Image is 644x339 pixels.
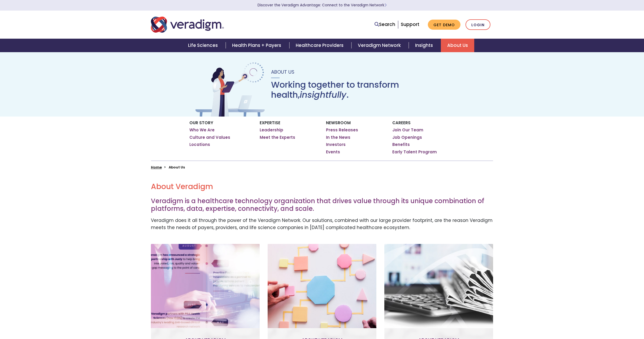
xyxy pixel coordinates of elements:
h3: Veradigm is a healthcare technology organization that drives value through its unique combination... [151,197,493,213]
a: Job Openings [392,135,422,140]
p: Expertise [260,121,318,125]
a: In the News [326,135,350,140]
a: Search [375,21,395,28]
p: Our Story [189,121,252,125]
a: Early Talent Program [392,149,437,155]
a: Who We Are [189,127,215,133]
a: Support [401,21,419,28]
p: Newsroom [326,121,384,125]
a: Join Our Team [392,127,423,133]
h1: Working together to transform health, . [271,80,450,100]
a: Locations [189,142,210,147]
a: Meet the Experts [260,135,295,140]
p: Veradigm does it all through the power of the Veradigm Network. Our solutions, combined with our ... [151,217,493,231]
a: Discover the Veradigm Advantage: Connect to the Veradigm NetworkLearn More [258,3,387,8]
em: insightfully [300,89,346,101]
a: Culture and Values [189,135,230,140]
a: Healthcare Providers [289,39,351,52]
a: Home [151,165,162,170]
a: Login [465,19,490,30]
a: Veradigm Network [351,39,409,52]
span: Learn More [384,3,387,8]
a: Life Sciences [182,39,226,52]
a: Events [326,149,340,155]
a: Investors [326,142,346,147]
a: About Us [441,39,474,52]
a: Leadership [260,127,283,133]
h2: About Veradigm [151,182,493,191]
a: Get Demo [428,20,460,30]
a: Benefits [392,142,410,147]
a: Health Plans + Payers [226,39,289,52]
img: Veradigm logo [151,16,224,33]
span: About Us [271,69,294,75]
a: Press Releases [326,127,358,133]
p: Careers [392,121,455,125]
a: Insights [409,39,441,52]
